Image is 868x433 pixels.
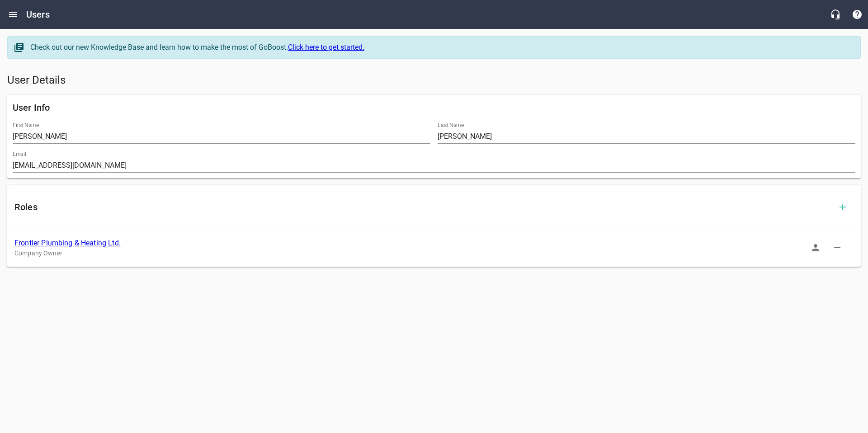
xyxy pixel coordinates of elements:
p: Company Owner [14,249,839,258]
button: Open drawer [2,4,24,25]
h5: User Details [7,73,861,88]
button: Live Chat [825,4,846,25]
label: Email [13,151,26,157]
h6: Users [26,7,50,22]
button: Add Role [832,196,854,218]
button: Delete Role [826,237,848,259]
a: Frontier Plumbing & Heating Ltd. [14,239,121,247]
h6: Roles [14,200,832,214]
a: Click here to get started. [288,43,364,52]
button: Support Portal [846,4,868,25]
h6: User Info [13,100,855,115]
div: Check out our new Knowledge Base and learn how to make the most of GoBoost. [30,42,851,53]
label: Last Name [438,122,464,128]
label: First Name [13,122,39,128]
button: Sign In as Role [805,237,826,259]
